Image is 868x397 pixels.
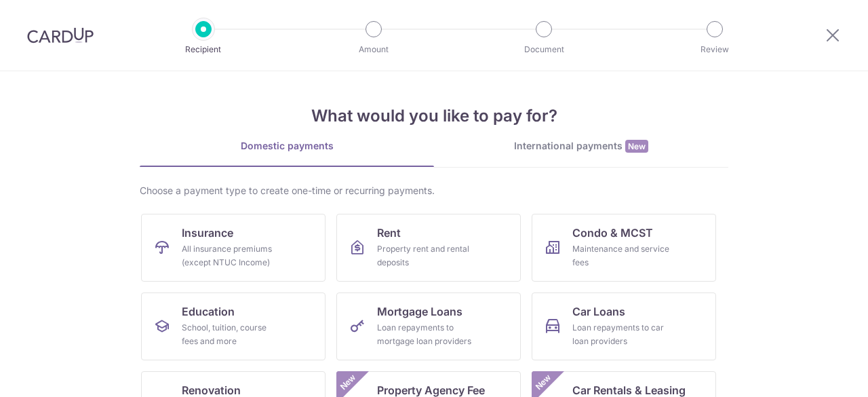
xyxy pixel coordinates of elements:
span: Education [182,303,235,320]
p: Amount [323,43,424,56]
div: International payments [434,139,728,153]
p: Recipient [153,43,254,56]
div: Maintenance and service fees [572,242,670,269]
div: School, tuition, course fees and more [182,321,279,348]
span: Rent [377,225,401,241]
span: Condo & MCST [572,225,653,241]
a: Mortgage LoansLoan repayments to mortgage loan providers [336,292,521,360]
a: Car LoansLoan repayments to car loan providers [532,292,716,360]
span: Insurance [182,225,233,241]
iframe: Opens a widget where you can find more information [781,356,854,390]
span: Car Loans [572,303,625,320]
a: InsuranceAll insurance premiums (except NTUC Income) [141,214,325,282]
a: Condo & MCSTMaintenance and service fees [532,214,716,282]
p: Document [494,43,594,56]
span: Mortgage Loans [377,303,462,320]
a: EducationSchool, tuition, course fees and more [141,292,325,360]
div: Loan repayments to mortgage loan providers [377,321,475,348]
div: All insurance premiums (except NTUC Income) [182,242,279,269]
p: Review [665,43,765,56]
span: New [625,140,648,153]
a: RentProperty rent and rental deposits [336,214,521,282]
h4: What would you like to pay for? [140,104,728,128]
div: Property rent and rental deposits [377,242,475,269]
div: Loan repayments to car loan providers [572,321,670,348]
div: Choose a payment type to create one-time or recurring payments. [140,184,728,197]
span: New [337,371,359,394]
div: Domestic payments [140,139,434,153]
img: CardUp [27,27,94,43]
span: New [532,371,555,394]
